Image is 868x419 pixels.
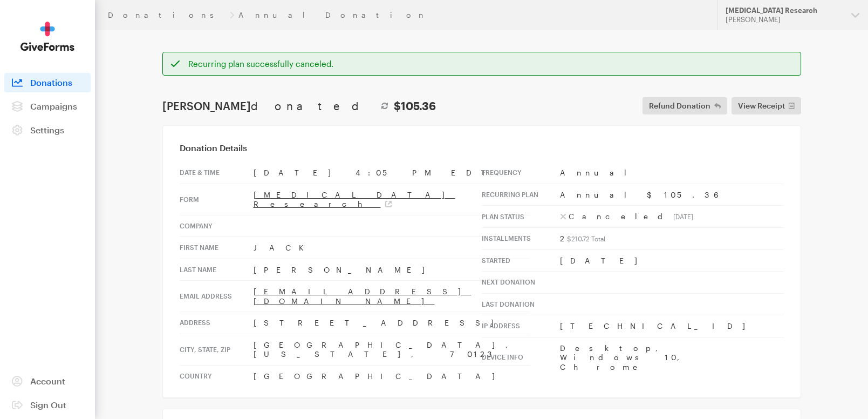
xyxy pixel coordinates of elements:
th: Recurring Plan [482,184,560,206]
th: Device info [482,337,560,377]
div: [MEDICAL_DATA] Research [726,6,843,15]
span: Settings [30,125,64,135]
div: [PERSON_NAME] [726,15,843,24]
td: [PERSON_NAME] [254,259,530,281]
td: Annual [560,162,784,184]
th: Date & time [180,162,254,184]
td: 2 [560,228,784,250]
th: Last donation [482,293,560,315]
th: Frequency [482,162,560,184]
td: [DATE] [560,249,784,272]
td: [STREET_ADDRESS] [254,312,530,334]
th: Form [180,184,254,215]
div: Recurring plan successfully canceled. [188,58,792,69]
span: Refund Donation [649,99,710,112]
td: [GEOGRAPHIC_DATA] [254,365,530,387]
th: Installments [482,228,560,250]
th: Company [180,215,254,237]
h3: Donation Details [180,143,784,153]
a: Account [4,371,91,391]
th: Next donation [482,272,560,294]
span: Account [30,376,65,386]
span: donated [251,99,375,112]
th: Plan Status [482,206,560,228]
td: Canceled [560,206,784,228]
th: City, state, zip [180,334,254,365]
a: Settings [4,120,91,140]
a: Sign Out [4,395,91,415]
button: Refund Donation [643,97,727,114]
a: [EMAIL_ADDRESS][DOMAIN_NAME] [254,287,471,306]
img: GiveForms [20,22,74,51]
span: Sign Out [30,400,66,410]
span: Donations [30,77,72,87]
th: Address [180,312,254,334]
span: Campaigns [30,101,77,111]
th: Email address [180,281,254,312]
td: [TECHNICAL_ID] [560,315,784,337]
td: [DATE] 4:05 PM EDT [254,162,530,184]
a: Donations [108,11,225,19]
a: [MEDICAL_DATA] Research [254,190,455,209]
th: Last Name [180,259,254,281]
td: Desktop, Windows 10, Chrome [560,337,784,377]
th: First Name [180,237,254,259]
a: View Receipt [732,97,801,114]
td: JACK [254,237,530,259]
sub: [DATE] [673,213,693,220]
td: Annual $105.36 [560,184,784,206]
th: Country [180,365,254,387]
h1: [PERSON_NAME] [162,99,436,112]
a: Campaigns [4,97,91,116]
strong: $105.36 [394,99,436,112]
sub: $210.72 Total [567,235,605,242]
th: Started [482,249,560,272]
th: IP address [482,315,560,337]
td: [GEOGRAPHIC_DATA], [US_STATE], 70123 [254,334,530,365]
a: Donations [4,73,91,92]
span: View Receipt [738,99,785,112]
